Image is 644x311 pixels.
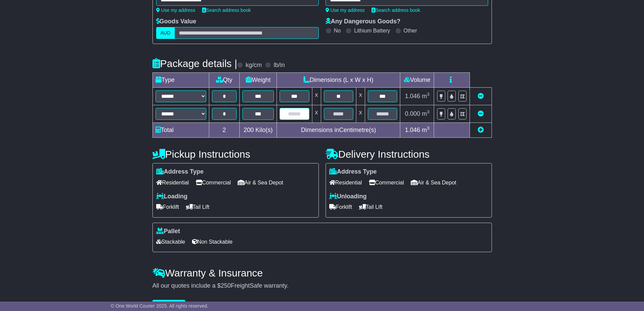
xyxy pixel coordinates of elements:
[329,168,377,176] label: Address Type
[404,27,417,34] label: Other
[156,202,179,212] span: Forklift
[240,73,277,88] td: Weight
[372,7,420,13] a: Search address book
[427,109,430,114] sup: 3
[400,73,434,88] td: Volume
[152,149,319,160] h4: Pickup Instructions
[196,177,231,188] span: Commercial
[356,105,365,123] td: x
[312,105,321,123] td: x
[152,123,209,138] td: Total
[478,110,484,117] a: Remove this item
[156,193,188,200] label: Loading
[326,149,492,160] h4: Delivery Instructions
[478,93,484,99] a: Remove this item
[326,18,401,25] label: Any Dangerous Goods?
[152,58,237,69] h4: Package details |
[186,202,210,212] span: Tail Lift
[192,237,233,247] span: Non Stackable
[427,126,430,131] sup: 3
[156,228,180,235] label: Pallet
[312,88,321,105] td: x
[356,88,365,105] td: x
[209,73,240,88] td: Qty
[411,177,456,188] span: Air & Sea Depot
[422,93,430,99] span: m
[273,62,285,69] label: lb/in
[422,110,430,117] span: m
[244,127,254,133] span: 200
[329,193,367,200] label: Unloading
[111,303,209,309] span: © One World Courier 2025. All rights reserved.
[422,127,430,133] span: m
[329,202,352,212] span: Forklift
[156,237,185,247] span: Stackable
[156,7,195,13] a: Use my address
[245,62,262,69] label: kg/cm
[209,123,240,138] td: 2
[405,110,420,117] span: 0.000
[359,202,383,212] span: Tail Lift
[334,27,341,34] label: No
[240,123,277,138] td: Kilo(s)
[202,7,251,13] a: Search address book
[405,127,420,133] span: 1.046
[478,127,484,133] a: Add new item
[277,73,400,88] td: Dimensions (L x W x H)
[238,177,283,188] span: Air & Sea Depot
[405,93,420,99] span: 1.046
[156,177,189,188] span: Residential
[152,267,492,279] h4: Warranty & Insurance
[156,18,196,25] label: Goods Value
[152,282,492,290] div: All our quotes include a $ FreightSafe warranty.
[277,123,400,138] td: Dimensions in Centimetre(s)
[156,168,204,176] label: Address Type
[156,27,175,39] label: AUD
[369,177,404,188] span: Commercial
[427,92,430,97] sup: 3
[329,177,362,188] span: Residential
[354,27,390,34] label: Lithium Battery
[152,73,209,88] td: Type
[221,282,231,289] span: 250
[326,7,365,13] a: Use my address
